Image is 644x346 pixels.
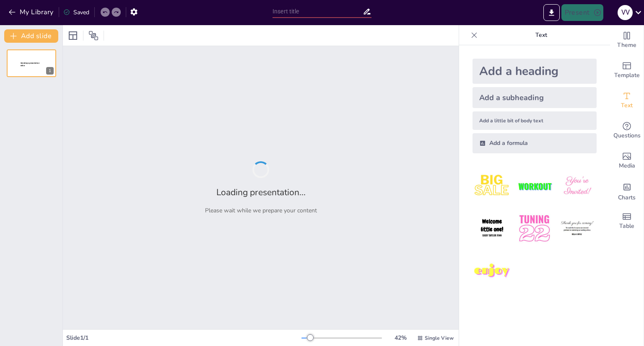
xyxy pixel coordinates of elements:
[473,59,597,84] div: Add a heading
[63,8,89,16] div: Saved
[613,131,641,140] span: Questions
[515,167,554,206] img: 2.jpeg
[619,222,634,231] span: Table
[618,193,636,202] span: Charts
[618,4,633,21] button: V V
[46,67,54,75] div: 1
[473,111,597,130] div: Add a little bit of body text
[7,49,56,77] div: Sendsteps presentation editor1
[617,41,636,50] span: Theme
[205,207,317,214] p: Please wait while we prepare your content
[558,167,597,206] img: 3.jpeg
[621,101,633,110] span: Text
[481,25,602,45] p: Text
[610,116,644,146] div: Get real-time input from your audience
[88,31,99,41] span: Position
[66,334,301,342] div: Slide 1 / 1
[561,4,603,21] button: Present
[610,176,644,206] div: Add charts and graphs
[473,209,512,248] img: 4.jpeg
[216,186,306,198] h2: Loading presentation...
[473,87,597,108] div: Add a subheading
[558,209,597,248] img: 6.jpeg
[610,206,644,236] div: Add a table
[473,167,512,206] img: 1.jpeg
[543,4,560,21] button: Export to PowerPoint
[473,133,597,153] div: Add a formula
[4,29,58,43] button: Add slide
[515,209,554,248] img: 5.jpeg
[473,252,512,291] img: 7.jpeg
[425,335,454,341] span: Single View
[610,146,644,176] div: Add images, graphics, shapes or video
[21,62,39,67] span: Sendsteps presentation editor
[390,334,410,342] div: 42 %
[66,29,80,42] div: Layout
[619,161,635,170] span: Media
[6,5,57,19] button: My Library
[618,5,633,20] div: V V
[610,55,644,85] div: Add ready made slides
[273,5,363,18] input: Insert title
[610,25,644,55] div: Change the overall theme
[614,71,640,80] span: Template
[610,85,644,116] div: Add text boxes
